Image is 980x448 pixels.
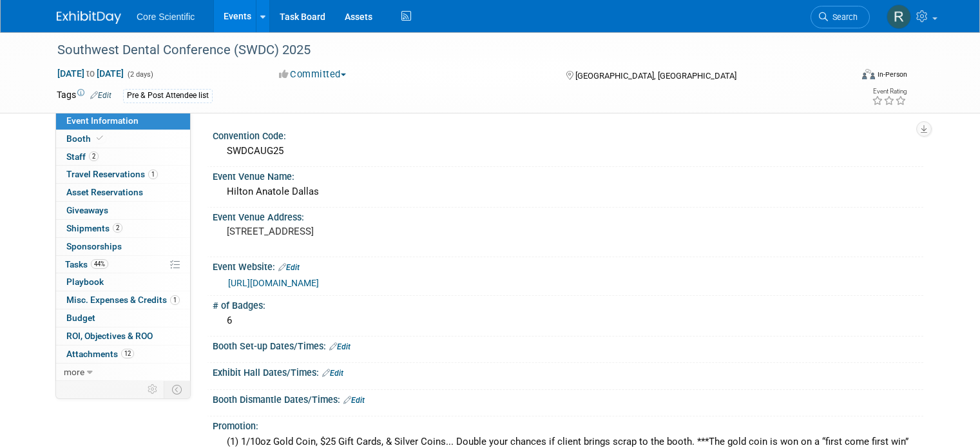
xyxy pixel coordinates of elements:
span: Travel Reservations [66,169,158,179]
a: Edit [90,91,111,100]
a: Sponsorships [56,238,190,255]
a: Edit [278,263,300,272]
span: 2 [89,151,99,161]
span: to [84,68,97,79]
span: 12 [121,349,134,358]
a: Giveaways [56,202,190,219]
div: Hilton Anatole Dallas [222,182,914,202]
img: Rachel Wolff [887,5,911,29]
a: Edit [322,369,343,378]
span: 1 [148,170,158,179]
a: Edit [343,396,365,405]
div: Convention Code: [213,126,923,142]
span: Tasks [65,259,108,269]
a: Asset Reservations [56,184,190,201]
div: Event Format [782,67,907,86]
span: Event Information [66,115,139,126]
div: Event Website: [213,257,923,274]
pre: [STREET_ADDRESS] [227,226,495,237]
td: Personalize Event Tab Strip [142,381,164,398]
div: In-Person [877,70,907,79]
span: 1 [170,295,180,305]
span: Sponsorships [66,241,122,251]
span: Search [828,12,858,22]
div: Promotion: [213,416,923,433]
i: Booth reservation complete [97,135,103,142]
span: Attachments [66,349,134,359]
span: Giveaways [66,205,108,215]
td: Toggle Event Tabs [164,381,191,398]
a: Travel Reservations1 [56,166,190,183]
div: Booth Set-up Dates/Times: [213,336,923,353]
span: Shipments [66,223,122,233]
div: # of Badges: [213,296,923,312]
span: [DATE] [DATE] [57,68,124,79]
div: Pre & Post Attendee list [123,89,213,102]
a: ROI, Objectives & ROO [56,327,190,345]
span: 44% [91,259,108,269]
span: Staff [66,151,99,162]
a: Misc. Expenses & Credits1 [56,291,190,309]
span: (2 days) [126,70,153,79]
div: Exhibit Hall Dates/Times: [213,363,923,380]
span: Asset Reservations [66,187,143,197]
span: more [64,367,84,377]
img: Format-Inperson.png [862,69,875,79]
span: ROI, Objectives & ROO [66,331,153,341]
span: 2 [113,223,122,233]
span: Budget [66,313,95,323]
a: Shipments2 [56,220,190,237]
a: Budget [56,309,190,327]
div: Booth Dismantle Dates/Times: [213,390,923,407]
a: Booth [56,130,190,148]
div: Event Venue Name: [213,167,923,183]
div: Event Venue Address: [213,208,923,224]
span: Playbook [66,277,104,287]
a: Staff2 [56,148,190,166]
td: Tags [57,88,111,103]
div: SWDCAUG25 [222,141,914,161]
a: Tasks44% [56,256,190,273]
span: Booth [66,133,106,144]
div: Event Rating [872,88,907,95]
img: ExhibitDay [57,11,121,24]
a: more [56,364,190,381]
span: Misc. Expenses & Credits [66,295,180,305]
a: Attachments12 [56,346,190,363]
span: [GEOGRAPHIC_DATA], [GEOGRAPHIC_DATA] [575,71,736,81]
div: Southwest Dental Conference (SWDC) 2025 [53,39,835,62]
a: [URL][DOMAIN_NAME] [228,278,319,288]
button: Committed [274,68,351,81]
a: Search [811,6,870,28]
a: Event Information [56,112,190,130]
span: Core Scientific [137,12,195,22]
a: Edit [329,342,351,351]
a: Playbook [56,273,190,291]
div: 6 [222,311,914,331]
